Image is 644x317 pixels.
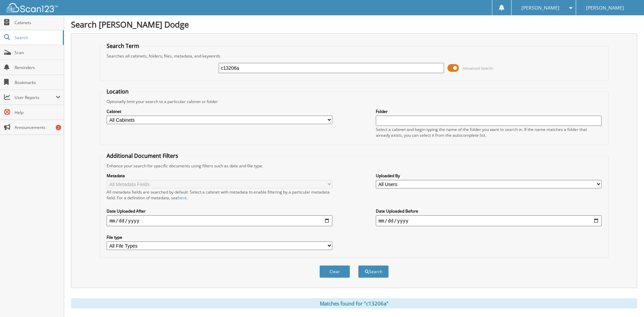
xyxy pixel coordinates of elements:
[376,215,602,226] input: end
[107,208,332,214] label: Date Uploaded After
[376,109,602,114] label: Folder
[376,127,602,138] div: Select a cabinet and begin typing the name of the folder you want to search in. If the name match...
[15,110,60,115] span: Help
[178,195,187,201] a: here
[463,66,493,71] span: Advanced Search
[15,50,60,55] span: Scan
[107,234,332,240] label: File type
[103,53,605,59] div: Searches all cabinets, folders, files, metadata, and keywords
[103,99,605,104] div: Optionally limit your search to a particular cabinet or folder
[15,65,60,70] span: Reminders
[103,163,605,169] div: Enhance your search for specific documents using filters such as date and file type.
[103,88,132,95] legend: Location
[7,3,58,12] img: scan123-logo-white.svg
[56,125,61,130] div: 2
[103,152,182,160] legend: Additional Document Filters
[107,215,332,226] input: start
[71,298,637,308] div: Matches found for "c13206a"
[107,109,332,114] label: Cabinet
[15,95,56,100] span: User Reports
[15,124,60,130] span: Announcements
[358,265,389,278] button: Search
[107,173,332,179] label: Metadata
[319,265,350,278] button: Clear
[71,19,637,30] h1: Search [PERSON_NAME] Dodge
[376,208,602,214] label: Date Uploaded Before
[15,20,60,26] span: Cabinets
[521,6,559,10] span: [PERSON_NAME]
[376,173,602,179] label: Uploaded By
[15,35,59,40] span: Search
[15,80,60,85] span: Bookmarks
[107,189,332,201] div: All metadata fields are searched by default. Select a cabinet with metadata to enable filtering b...
[103,42,143,50] legend: Search Term
[586,6,624,10] span: [PERSON_NAME]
